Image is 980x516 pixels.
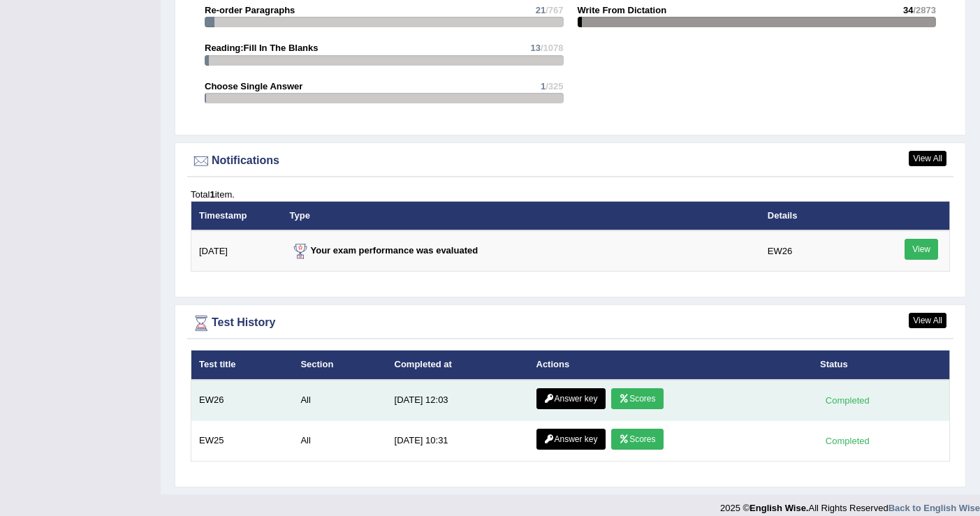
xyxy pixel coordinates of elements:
[205,81,302,91] strong: Choose Single Answer
[205,5,295,15] strong: Re-order Paragraphs
[191,420,293,461] td: EW25
[191,380,293,421] td: EW26
[909,151,946,166] a: View All
[611,388,663,409] a: Scores
[293,351,386,380] th: Section
[191,230,282,272] td: [DATE]
[191,313,950,334] div: Test History
[293,380,386,421] td: All
[210,189,214,200] b: 1
[820,393,875,408] div: Completed
[387,380,529,421] td: [DATE] 12:03
[905,239,938,260] a: View
[387,420,529,461] td: [DATE] 10:31
[529,351,813,380] th: Actions
[611,429,663,450] a: Scores
[530,43,540,53] span: 13
[191,188,950,201] div: Total item.
[909,313,946,328] a: View All
[387,351,529,380] th: Completed at
[760,201,866,230] th: Details
[888,503,980,513] a: Back to English Wise
[546,5,563,15] span: /767
[536,388,606,409] a: Answer key
[913,5,936,15] span: /2873
[282,201,760,230] th: Type
[578,5,667,15] strong: Write From Dictation
[191,151,950,172] div: Notifications
[903,5,913,15] span: 34
[536,429,606,450] a: Answer key
[546,81,563,91] span: /325
[536,5,546,15] span: 21
[541,43,564,53] span: /1078
[541,81,546,91] span: 1
[812,351,949,380] th: Status
[191,201,282,230] th: Timestamp
[191,351,293,380] th: Test title
[720,494,980,515] div: 2025 © All Rights Reserved
[820,434,875,448] div: Completed
[290,245,478,256] strong: Your exam performance was evaluated
[749,503,808,513] strong: English Wise.
[293,420,386,461] td: All
[760,230,866,272] td: EW26
[205,43,319,53] strong: Reading:Fill In The Blanks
